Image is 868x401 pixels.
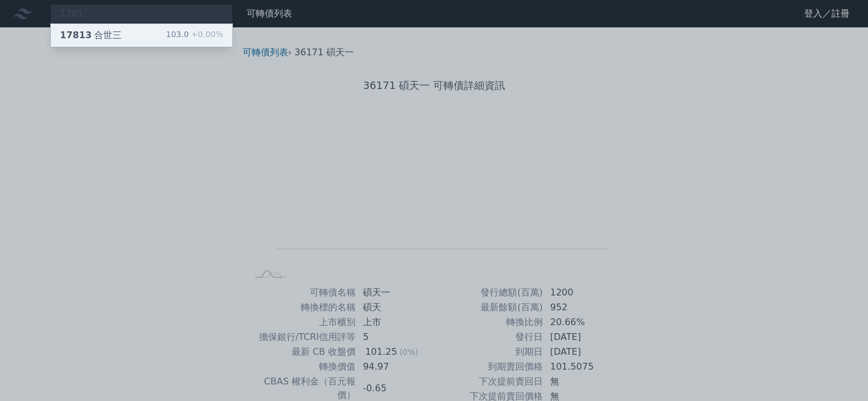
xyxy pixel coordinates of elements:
div: 合世三 [60,29,122,42]
span: 17813 [60,30,92,40]
iframe: Chat Widget [811,346,868,401]
a: 17813合世三 103.0+0.00% [51,24,232,47]
div: 聊天小工具 [811,346,868,401]
div: 103.0 [166,29,223,42]
span: +0.00% [189,30,223,39]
